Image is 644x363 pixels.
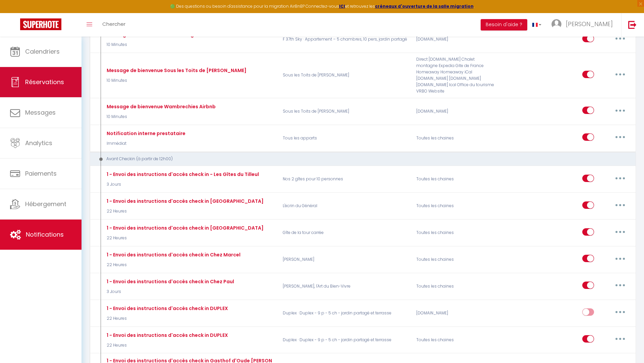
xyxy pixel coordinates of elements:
[412,330,501,350] div: Toutes les chaines
[278,196,412,216] p: L'écrin du Général
[105,42,194,48] p: 10 Minutes
[20,18,61,30] img: Super Booking
[278,30,412,49] p: F 37th Sky · Appartement – 5 chambres, 10 pers, jardin partagé
[105,262,240,268] p: 22 Heures
[105,103,216,110] div: Message de bienvenue Wambrechies Airbnb
[412,196,501,216] div: Toutes les chaines
[278,303,412,323] p: Duplex · Duplex - 9 p - 5 ch - jardin partagé et terrasse
[26,230,64,239] span: Notifications
[412,250,501,269] div: Toutes les chaines
[278,128,412,148] p: Tous les apparts
[481,19,527,31] button: Besoin d'aide ?
[105,289,234,295] p: 3 Jours
[105,77,247,84] p: 10 Minutes
[25,108,56,117] span: Messages
[412,128,501,148] div: Toutes les chaines
[102,20,125,27] span: Chercher
[105,224,264,232] div: 1 - Envoi des instructions d'accès check in [GEOGRAPHIC_DATA]
[412,223,501,243] div: Toutes les chaines
[105,181,259,188] p: 3 Jours
[105,208,264,215] p: 22 Heures
[566,20,613,28] span: [PERSON_NAME]
[105,315,228,322] p: 22 Heures
[105,140,185,147] p: Immédiat
[551,19,561,29] img: ...
[278,170,412,189] p: Nos 2 gîtes pour 10 personnes
[105,331,228,339] div: 1 - Envoi des instructions d'accès check in DUPLEX
[105,114,216,120] p: 10 Minutes
[412,102,501,121] div: [DOMAIN_NAME]
[412,277,501,296] div: Toutes les chaines
[105,278,234,285] div: 1 - Envoi des instructions d'accès check in Chez Paul
[105,305,228,312] div: 1 - Envoi des instructions d'accès check in DUPLEX
[546,13,621,37] a: ... [PERSON_NAME]
[278,330,412,350] p: Duplex · Duplex - 9 p - 5 ch - jardin partagé et terrasse
[278,102,412,121] p: Sous les Toits de [PERSON_NAME]
[96,156,619,162] div: Avant Checkin (à partir de 12h00)
[105,197,264,205] div: 1 - Envoi des instructions d'accès check in [GEOGRAPHIC_DATA]
[25,47,60,56] span: Calendriers
[628,20,637,29] img: logout
[105,171,259,178] div: 1 - Envoi des instructions d'accès check in - Les Gîtes du Tilleul
[25,169,57,178] span: Paiements
[375,3,474,9] a: créneaux d'ouverture de la salle migration
[25,139,52,147] span: Analytics
[5,3,25,23] button: Ouvrir le widget de chat LiveChat
[105,251,240,258] div: 1 - Envoi des instructions d'accès check in Chez Marcel
[25,78,64,86] span: Réservations
[278,250,412,269] p: [PERSON_NAME]
[412,170,501,189] div: Toutes les chaines
[97,13,130,37] a: Chercher
[105,342,228,349] p: 22 Heures
[278,277,412,296] p: [PERSON_NAME], l'Art du Bien-Vivre
[412,56,501,94] div: Direct [DOMAIN_NAME] Chalet montagne Expedia Gite de France Homeaway Homeaway iCal [DOMAIN_NAME] ...
[412,30,501,49] div: [DOMAIN_NAME]
[105,67,247,74] div: Message de bienvenue Sous les Toits de [PERSON_NAME]
[278,56,412,94] p: Sous les Toits de [PERSON_NAME]
[25,200,66,208] span: Hébergement
[278,223,412,243] p: Gîte de la tour carrée
[339,3,345,9] a: ICI
[105,235,264,241] p: 22 Heures
[105,130,185,137] div: Notification interne prestataire
[412,303,501,323] div: [DOMAIN_NAME]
